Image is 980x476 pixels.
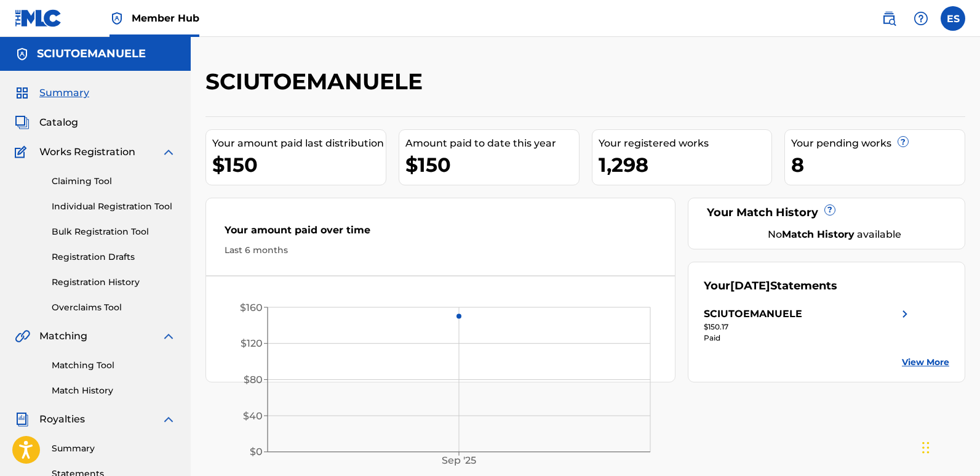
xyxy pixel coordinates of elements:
[877,6,901,31] a: Public Search
[704,204,949,221] div: Your Match History
[39,86,89,100] span: Summary
[442,454,476,466] tspan: Sep '25
[39,412,85,427] span: Royalties
[110,11,124,26] img: Top Rightsholder
[161,329,176,344] img: expand
[52,384,176,397] a: Match History
[212,136,386,151] div: Your amount paid last distribution
[791,136,965,151] div: Your pending works
[205,68,429,95] h2: SCIUTOEMANUELE
[825,205,835,215] span: ?
[15,86,30,100] img: Summary
[241,337,263,349] tspan: $120
[52,225,176,238] a: Bulk Registration Tool
[902,356,949,369] a: View More
[161,412,176,427] img: expand
[15,115,78,130] a: CatalogCatalog
[704,321,912,333] div: $150.17
[244,374,263,385] tspan: $80
[730,279,770,292] span: [DATE]
[52,276,176,289] a: Registration History
[909,6,933,31] div: Help
[405,136,579,151] div: Amount paid to date this year
[599,151,772,179] div: 1,298
[15,412,30,427] img: Royalties
[15,145,31,159] img: Works Registration
[250,446,263,458] tspan: $0
[225,244,656,257] div: Last 6 months
[52,200,176,213] a: Individual Registration Tool
[599,136,772,151] div: Your registered works
[225,223,656,244] div: Your amount paid over time
[15,86,89,100] a: SummarySummary
[240,302,263,313] tspan: $160
[161,145,176,159] img: expand
[243,410,263,422] tspan: $40
[918,417,980,476] div: Chat-Widget
[52,175,176,188] a: Claiming Tool
[704,278,837,294] div: Your Statements
[922,429,930,466] div: Ziehen
[15,115,30,130] img: Catalog
[898,137,908,147] span: ?
[882,11,896,26] img: search
[914,11,928,26] img: help
[405,151,579,179] div: $150
[132,11,199,25] span: Member Hub
[918,417,980,476] iframe: Chat Widget
[704,333,912,344] div: Paid
[15,47,30,62] img: Accounts
[39,115,78,130] span: Catalog
[37,47,146,61] h5: SCIUTOEMANUELE
[212,151,386,179] div: $150
[39,329,87,344] span: Matching
[791,151,965,179] div: 8
[15,329,30,344] img: Matching
[52,442,176,455] a: Summary
[704,307,912,344] a: SCIUTOEMANUELEright chevron icon$150.17Paid
[15,9,62,27] img: MLC Logo
[719,227,949,242] div: No available
[52,251,176,264] a: Registration Drafts
[52,301,176,314] a: Overclaims Tool
[946,301,980,400] iframe: Resource Center
[898,307,912,321] img: right chevron icon
[941,6,965,31] div: User Menu
[39,145,135,159] span: Works Registration
[704,307,802,321] div: SCIUTOEMANUELE
[782,228,855,240] strong: Match History
[52,359,176,372] a: Matching Tool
